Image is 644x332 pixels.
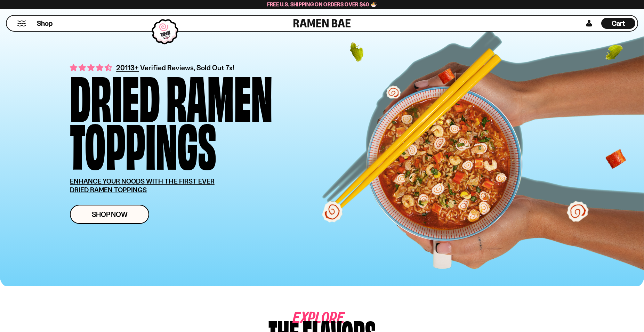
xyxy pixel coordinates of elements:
[267,1,377,8] span: Free U.S. Shipping on Orders over $40 🍜
[17,21,26,26] button: Mobile Menu Trigger
[612,19,625,27] span: Cart
[293,315,323,322] span: Explore
[70,205,149,224] a: Shop Now
[70,119,216,167] div: Toppings
[70,71,160,119] div: Dried
[601,16,635,31] div: Cart
[166,71,273,119] div: Ramen
[37,19,53,28] span: Shop
[37,18,53,29] a: Shop
[70,177,215,194] u: ENHANCE YOUR NOODS WITH THE FIRST EVER DRIED RAMEN TOPPINGS
[92,211,128,218] span: Shop Now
